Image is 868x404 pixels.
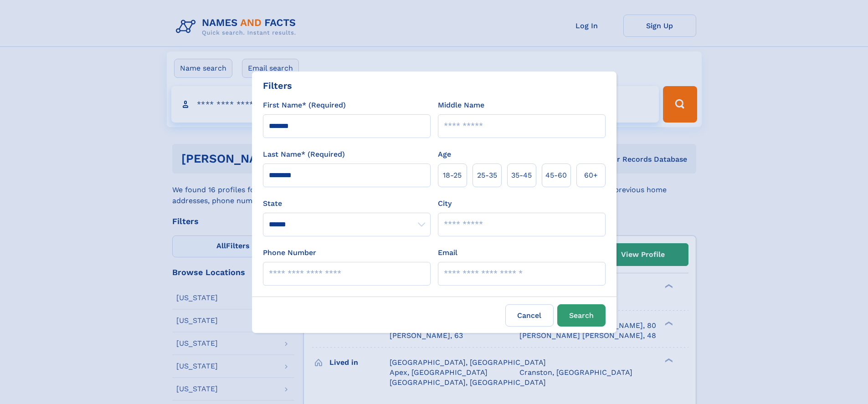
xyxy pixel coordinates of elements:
label: Middle Name [438,100,484,111]
span: 35‑45 [511,170,532,181]
div: Filters [263,79,292,92]
span: 45‑60 [545,170,567,181]
label: Last Name* (Required) [263,149,345,160]
span: 25‑35 [477,170,497,181]
label: City [438,198,452,209]
label: Cancel [505,304,554,327]
label: Email [438,247,457,258]
label: State [263,198,431,209]
label: Age [438,149,451,160]
span: 60+ [584,170,598,181]
button: Search [557,304,606,327]
span: 18‑25 [443,170,462,181]
label: Phone Number [263,247,316,258]
label: First Name* (Required) [263,100,346,111]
